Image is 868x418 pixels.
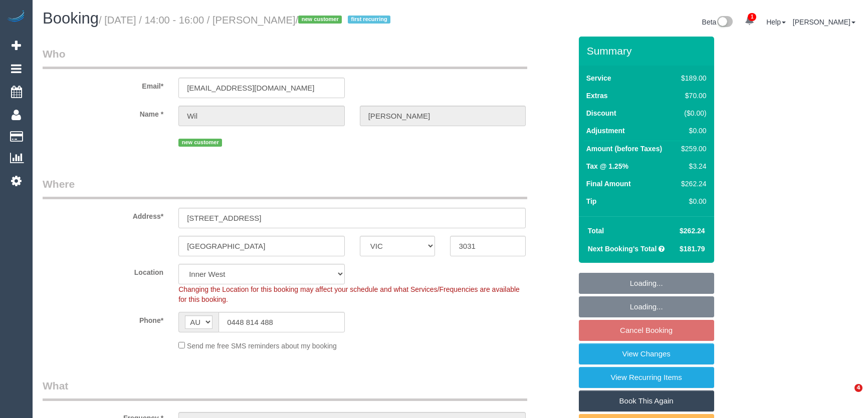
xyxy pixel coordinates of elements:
[834,384,858,408] iframe: Intercom live chat
[586,196,597,206] label: Tip
[793,18,855,26] a: [PERSON_NAME]
[677,108,706,118] div: ($0.00)
[702,18,733,26] a: Beta
[586,179,631,189] label: Final Amount
[35,106,171,119] label: Name *
[740,10,759,32] a: 1
[586,108,616,118] label: Discount
[748,13,756,21] span: 1
[219,312,345,332] input: Phone*
[187,342,337,350] span: Send me free SMS reminders about my booking
[43,378,527,401] legend: What
[298,16,342,24] span: new customer
[35,264,171,277] label: Location
[586,144,662,154] label: Amount (before Taxes)
[296,15,394,26] span: /
[178,236,345,256] input: Suburb*
[579,390,714,411] a: Book This Again
[586,91,608,101] label: Extras
[6,10,26,24] img: Automaid Logo
[43,47,527,69] legend: Who
[579,343,714,364] a: View Changes
[677,196,706,206] div: $0.00
[360,106,526,126] input: Last Name*
[348,16,390,24] span: first recurring
[588,245,657,253] strong: Next Booking's Total
[677,161,706,171] div: $3.24
[586,73,611,83] label: Service
[579,367,714,388] a: View Recurring Items
[35,208,171,221] label: Address*
[677,73,706,83] div: $189.00
[677,144,706,154] div: $259.00
[677,91,706,101] div: $70.00
[680,245,705,253] span: $181.79
[35,78,171,91] label: Email*
[178,285,520,303] span: Changing the Location for this booking may affect your schedule and what Services/Frequencies are...
[35,312,171,325] label: Phone*
[677,179,706,189] div: $262.24
[766,18,786,26] a: Help
[587,45,709,57] h3: Summary
[854,384,862,392] span: 4
[716,16,733,29] img: New interface
[586,126,625,136] label: Adjustment
[178,106,345,126] input: First Name*
[450,236,526,256] input: Post Code*
[178,139,222,147] span: new customer
[99,15,393,26] small: / [DATE] / 14:00 - 16:00 / [PERSON_NAME]
[43,10,99,27] span: Booking
[588,227,604,235] strong: Total
[680,227,705,235] span: $262.24
[677,126,706,136] div: $0.00
[43,177,527,199] legend: Where
[178,78,345,98] input: Email*
[586,161,628,171] label: Tax @ 1.25%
